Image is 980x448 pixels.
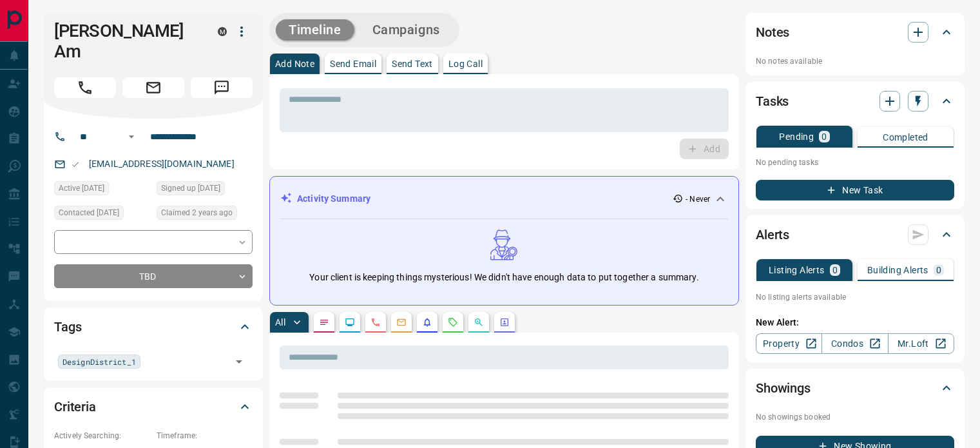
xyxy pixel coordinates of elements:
p: Your client is keeping things mysterious! We didn't have enough data to put together a summary. [309,271,698,284]
p: All [275,318,285,327]
p: No pending tasks [756,153,954,172]
button: Open [230,353,248,371]
div: Wed Jan 11 2023 [157,206,253,224]
a: Condos [821,333,888,354]
svg: Opportunities [474,317,484,327]
p: New Alert: [756,316,954,329]
p: Listing Alerts [769,266,825,275]
svg: Lead Browsing Activity [345,317,355,327]
p: 0 [832,266,838,275]
span: Active [DATE] [59,182,104,195]
h2: Criteria [54,396,96,417]
svg: Requests [448,317,458,327]
p: Building Alerts [867,266,928,275]
h2: Tasks [756,91,789,112]
p: Pending [779,132,814,141]
p: 0 [936,266,941,275]
p: Log Call [448,59,483,68]
div: TBD [54,264,253,288]
div: mrloft.ca [218,27,227,36]
svg: Notes [319,317,329,327]
span: Message [191,77,253,98]
p: Completed [883,133,928,142]
div: Notes [756,17,954,48]
div: Tags [54,311,253,342]
button: New Task [756,180,954,200]
h2: Showings [756,378,811,398]
div: Criteria [54,391,253,422]
h2: Notes [756,22,789,43]
a: [EMAIL_ADDRESS][DOMAIN_NAME] [89,159,235,169]
span: Contacted [DATE] [59,206,119,219]
a: Property [756,333,822,354]
svg: Emails [396,317,407,327]
button: Timeline [276,19,354,41]
button: Open [124,129,139,144]
p: No notes available [756,55,954,67]
h2: Alerts [756,224,789,245]
svg: Listing Alerts [422,317,432,327]
p: No listing alerts available [756,291,954,303]
button: Campaigns [360,19,453,41]
svg: Calls [370,317,381,327]
p: Actively Searching: [54,430,150,442]
svg: Agent Actions [499,317,510,327]
svg: Email Valid [71,160,80,169]
span: Call [54,77,116,98]
p: - Never [686,193,710,205]
span: DesignDistrict_1 [62,355,136,368]
p: 0 [821,132,827,141]
p: Activity Summary [297,192,370,206]
div: Mon Jan 09 2023 [157,181,253,199]
p: Timeframe: [157,430,253,442]
h2: Tags [54,317,81,337]
div: Alerts [756,219,954,250]
span: Claimed 2 years ago [161,206,233,219]
div: Activity Summary- Never [280,187,728,211]
p: Add Note [275,59,314,68]
div: Showings [756,373,954,404]
p: Send Email [330,59,376,68]
div: Mon Jan 09 2023 [54,181,150,199]
h1: [PERSON_NAME] Am [54,21,198,62]
div: Tasks [756,86,954,117]
div: Fri Jan 13 2023 [54,206,150,224]
span: Email [122,77,184,98]
a: Mr.Loft [888,333,954,354]
p: Send Text [392,59,433,68]
span: Signed up [DATE] [161,182,220,195]
p: No showings booked [756,411,954,423]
